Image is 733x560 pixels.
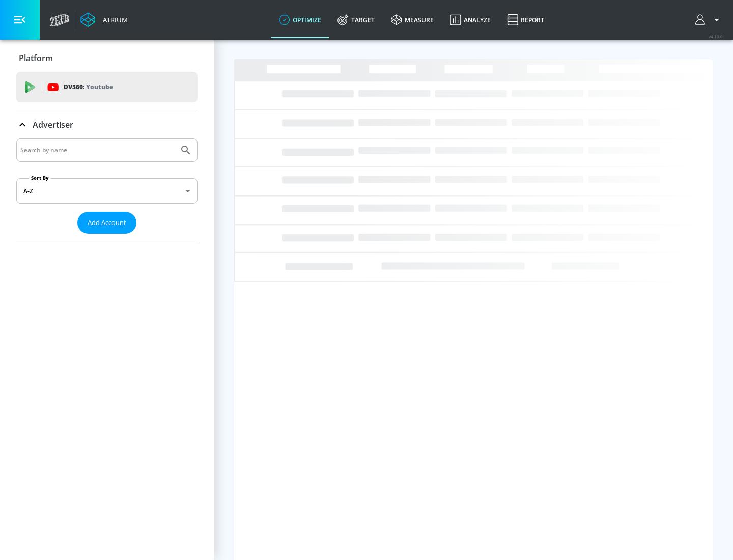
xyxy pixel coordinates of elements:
a: measure [383,2,442,38]
label: Sort By [29,175,51,181]
div: Advertiser [16,110,198,139]
nav: list of Advertiser [16,234,198,242]
p: Advertiser [33,119,73,130]
p: Platform [19,52,53,64]
input: Search by name [20,144,175,157]
p: DV360: [64,81,113,93]
div: A-Z [16,178,198,204]
div: Platform [16,44,198,72]
a: Target [329,2,383,38]
div: DV360: Youtube [16,72,198,102]
a: Report [499,2,552,38]
span: v 4.19.0 [709,34,723,39]
p: Youtube [86,81,113,92]
a: Analyze [442,2,499,38]
a: Atrium [80,12,128,27]
div: Atrium [99,15,128,24]
div: Advertiser [16,138,198,242]
button: Add Account [77,212,136,234]
a: optimize [271,2,329,38]
span: Add Account [88,217,126,229]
